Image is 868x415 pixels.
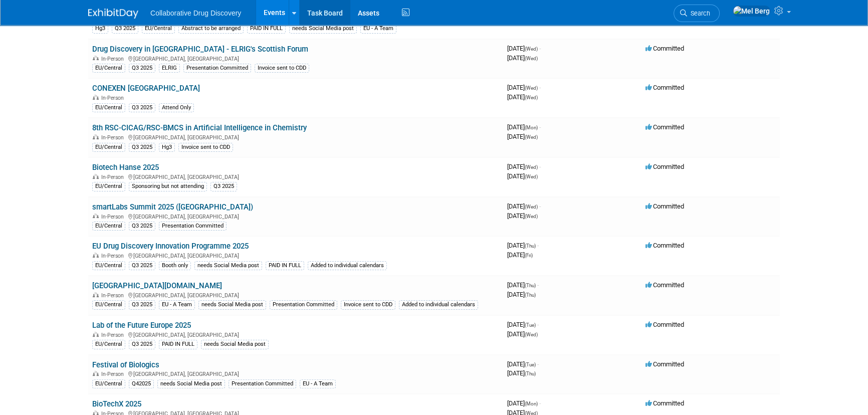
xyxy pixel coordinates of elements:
[92,64,125,73] div: EU/Central
[645,360,684,368] span: Committed
[507,212,538,220] span: [DATE]
[92,45,308,54] a: Drug Discovery in [GEOGRAPHIC_DATA] - ELRIG's Scottish Forum
[150,9,241,17] span: Collaborative Drug Discovery
[539,45,541,52] span: -
[525,95,538,100] span: (Wed)
[645,163,684,170] span: Committed
[92,369,499,377] div: [GEOGRAPHIC_DATA], [GEOGRAPHIC_DATA]
[129,64,155,73] div: Q3 2025
[341,300,395,309] div: Invoice sent to CDD
[537,242,539,249] span: -
[266,261,304,270] div: PAID IN FULL
[255,64,309,73] div: Invoice sent to CDD
[93,292,99,297] img: In-Person Event
[645,84,684,91] span: Committed
[92,54,499,62] div: [GEOGRAPHIC_DATA], [GEOGRAPHIC_DATA]
[92,291,499,299] div: [GEOGRAPHIC_DATA], [GEOGRAPHIC_DATA]
[92,300,125,309] div: EU/Central
[159,300,195,309] div: EU - A Team
[92,103,125,112] div: EU/Central
[507,54,538,62] span: [DATE]
[198,300,266,309] div: needs Social Media post
[645,242,684,249] span: Committed
[507,330,538,338] span: [DATE]
[399,300,478,309] div: Added to individual calendars
[92,399,141,408] a: BioTechX 2025
[92,379,125,388] div: EU/Central
[101,292,127,299] span: In-Person
[101,371,127,377] span: In-Person
[92,24,108,33] div: Hg3
[507,321,539,328] span: [DATE]
[525,164,538,170] span: (Wed)
[92,251,499,259] div: [GEOGRAPHIC_DATA], [GEOGRAPHIC_DATA]
[507,172,538,180] span: [DATE]
[92,212,499,220] div: [GEOGRAPHIC_DATA], [GEOGRAPHIC_DATA]
[129,182,207,191] div: Sponsoring but not attending
[159,103,194,112] div: Attend Only
[159,64,180,73] div: ELRIG
[507,163,541,170] span: [DATE]
[525,56,538,61] span: (Wed)
[101,56,127,62] span: In-Person
[93,371,99,376] img: In-Person Event
[210,182,237,191] div: Q3 2025
[92,133,499,141] div: [GEOGRAPHIC_DATA], [GEOGRAPHIC_DATA]
[507,84,541,91] span: [DATE]
[183,64,251,73] div: Presentation Committed
[507,242,539,249] span: [DATE]
[201,340,269,349] div: needs Social Media post
[129,340,155,349] div: Q3 2025
[645,45,684,52] span: Committed
[101,253,127,259] span: In-Person
[92,222,125,231] div: EU/Central
[507,251,533,259] span: [DATE]
[537,321,539,328] span: -
[539,163,541,170] span: -
[525,204,538,210] span: (Wed)
[537,281,539,289] span: -
[360,24,396,33] div: EU - A Team
[129,300,155,309] div: Q3 2025
[112,24,138,33] div: Q3 2025
[525,322,536,328] span: (Tue)
[525,292,536,298] span: (Thu)
[270,300,337,309] div: Presentation Committed
[178,24,244,33] div: Abstract to be arranged
[525,332,538,337] span: (Wed)
[537,360,539,368] span: -
[733,6,770,17] img: Mel Berg
[525,243,536,249] span: (Thu)
[539,399,541,407] span: -
[539,202,541,210] span: -
[129,143,155,152] div: Q3 2025
[93,134,99,139] img: In-Person Event
[525,85,538,91] span: (Wed)
[92,281,222,290] a: [GEOGRAPHIC_DATA][DOMAIN_NAME]
[525,46,538,52] span: (Wed)
[687,10,710,17] span: Search
[93,174,99,179] img: In-Person Event
[525,371,536,376] span: (Thu)
[157,379,225,388] div: needs Social Media post
[308,261,387,270] div: Added to individual calendars
[93,214,99,219] img: In-Person Event
[525,253,533,258] span: (Fri)
[142,24,175,33] div: EU/Central
[101,214,127,220] span: In-Person
[159,261,191,270] div: Booth only
[159,340,197,349] div: PAID IN FULL
[101,174,127,180] span: In-Person
[507,360,539,368] span: [DATE]
[129,379,154,388] div: Q42025
[101,95,127,101] span: In-Person
[92,242,249,251] a: EU Drug Discovery Innovation Programme 2025
[93,56,99,61] img: In-Person Event
[674,5,720,22] a: Search
[507,133,538,140] span: [DATE]
[129,103,155,112] div: Q3 2025
[92,123,307,132] a: 8th RSC-CICAG/RSC-BMCS in Artificial Intelligence in Chemistry
[507,281,539,289] span: [DATE]
[507,291,536,298] span: [DATE]
[93,332,99,337] img: In-Person Event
